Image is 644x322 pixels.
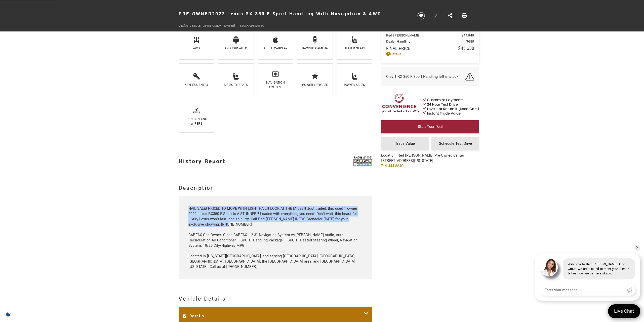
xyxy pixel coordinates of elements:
button: Save vehicle [416,12,427,20]
img: Show me the Carfax [353,155,372,168]
a: Dealer Handling $689 [386,39,474,44]
input: Enter your message [540,284,626,296]
section: Click to Open Cookie Consent Modal [3,312,14,317]
img: Opt-Out Icon [3,312,14,317]
img: Agent profile photo [540,258,558,276]
a: Start Your Deal [381,120,479,133]
a: Details [386,52,474,57]
div: Location: Red [PERSON_NAME] Pre-Owned Center [STREET_ADDRESS][US_STATE] [381,153,464,172]
div: AWD [183,46,210,51]
span: Dealer Handling [386,39,466,44]
span: $689 [466,39,474,44]
div: Navigation System [262,80,289,89]
div: Apple CarPlay [262,46,289,51]
div: Keyless Entry [183,83,210,87]
div: Heated Seats [341,46,368,51]
a: Submit [626,284,635,296]
h2: Description [179,184,372,193]
a: Schedule Test Drive [431,137,479,150]
span: [US_VEHICLE_IDENTIFICATION_NUMBER] [184,24,235,28]
span: VIN: [179,24,184,28]
div: HAIL SALE! PRICED TO MOVE WITH LIGHT HAIL!! LOOK AT THE MILES!! Just traded, this used 1 owner 20... [188,206,363,269]
span: $44,949 [461,33,474,38]
span: Final Price [386,46,458,51]
a: Red [PERSON_NAME] $44,949 [386,33,474,38]
strong: Pre-Owned [179,11,212,17]
span: Red [PERSON_NAME] [386,33,461,38]
h3: Details [182,311,364,321]
div: Backup Camera [301,46,329,51]
span: Schedule Test Drive [439,141,472,146]
div: Power Liftgate [301,83,329,87]
span: Start Your Deal [418,124,443,129]
a: Live Chat [608,304,640,318]
a: Print this Pre-Owned 2022 Lexus RX 350 F Sport Handling With Navigation & AWD [462,13,467,19]
div: Memory Seats [222,83,250,87]
a: Trade Value [381,137,429,150]
h2: History Report [179,154,226,168]
span: Trade Value [395,141,415,146]
span: $45,638 [458,45,474,52]
span: Only 1 RX 350 F Sport Handling left in stock! [386,74,460,79]
button: Compare vehicle [432,12,439,20]
div: Android Auto [222,46,250,51]
a: 719.444.8840 [381,163,403,169]
span: Live Chat [612,308,637,315]
a: Final Price $45,638 [386,45,474,52]
span: UP357018A [249,24,264,28]
h1: 2022 Lexus RX 350 F Sport Handling With Navigation & AWD [179,4,409,24]
div: Welcome to Red [PERSON_NAME] Auto Group, we are excited to meet you! Please tell us how we can as... [563,258,635,279]
span: Stock: [240,24,249,28]
a: Share this Pre-Owned 2022 Lexus RX 350 F Sport Handling With Navigation & AWD [448,13,452,19]
h2: Vehicle Details [179,294,372,303]
div: Power Seats [341,83,368,87]
div: Rain Sensing Wipers [183,117,210,126]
